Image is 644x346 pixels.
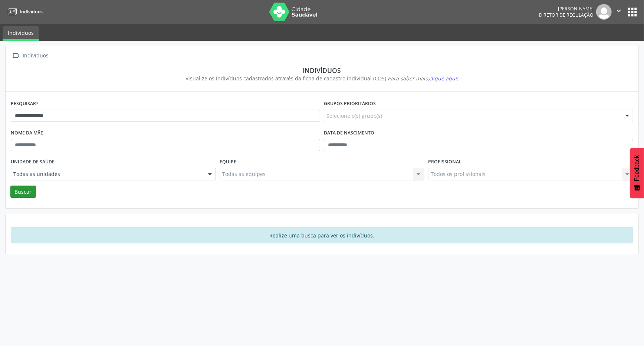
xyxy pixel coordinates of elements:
label: Pesquisar [11,98,39,110]
button: Buscar [10,186,36,198]
span: Indivíduos [20,9,43,15]
span: Todas as unidades [13,170,201,178]
label: Nome da mãe [11,127,43,139]
i:  [615,7,623,15]
div: Realize uma busca para ver os indivíduos. [11,227,633,243]
a:  Indivíduos [11,50,50,61]
label: Grupos prioritários [324,98,376,110]
div: Indivíduos [16,66,628,74]
div: Visualize os indivíduos cadastrados através da ficha de cadastro individual (CDS). [16,74,628,82]
span: clique aqui! [429,75,459,82]
button:  [612,4,626,20]
button: Feedback - Mostrar pesquisa [630,148,644,198]
span: Diretor de regulação [539,12,594,18]
img: img [596,4,612,20]
i: Para saber mais, [388,75,459,82]
a: Indivíduos [5,6,43,18]
label: Equipe [220,156,236,168]
label: Data de nascimento [324,127,374,139]
button: apps [626,6,639,19]
label: Profissional [428,156,461,168]
a: Indivíduos [3,26,39,41]
span: Feedback [634,155,640,181]
div: [PERSON_NAME] [539,6,594,12]
i:  [11,50,22,61]
div: Indivíduos [22,50,50,61]
label: Unidade de saúde [11,156,55,168]
span: Selecione o(s) grupo(s) [326,112,382,120]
